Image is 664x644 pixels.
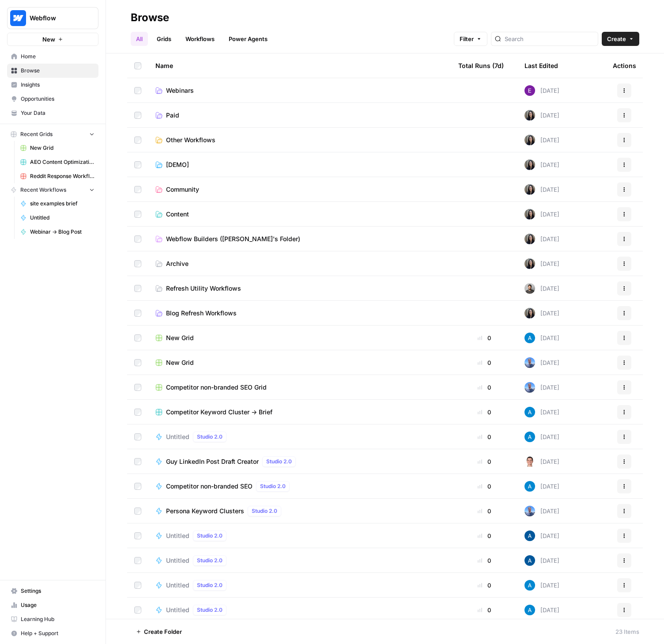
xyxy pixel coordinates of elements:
a: Your Data [7,106,98,120]
img: o3cqybgnmipr355j8nz4zpq1mc6x [524,605,535,615]
div: 0 [458,432,510,441]
div: [DATE] [524,481,559,492]
img: o3cqybgnmipr355j8nz4zpq1mc6x [524,407,535,417]
span: Filter [460,34,474,43]
a: New Grid [155,333,444,342]
div: [DATE] [524,209,559,220]
div: [DATE] [524,283,559,294]
img: Webflow Logo [10,10,26,26]
div: [DATE] [524,135,559,145]
a: Content [155,210,444,219]
div: 0 [458,383,510,392]
span: Webflow [30,14,83,23]
button: Workspace: Webflow [7,7,98,29]
a: Power Agents [223,32,273,46]
div: Browse [131,11,169,25]
div: 23 Items [615,627,639,636]
span: Guy LinkedIn Post Draft Creator [166,457,259,466]
img: m6v5pme5aerzgxq12grlte2ge8nl [524,258,535,269]
span: Studio 2.0 [197,433,223,441]
a: Home [7,49,98,64]
input: Search [505,34,594,43]
span: Blog Refresh Workflows [166,309,237,318]
a: Opportunities [7,92,98,106]
img: m6v5pme5aerzgxq12grlte2ge8nl [524,110,535,121]
button: Recent Grids [7,128,98,141]
a: site examples brief [16,197,98,211]
div: [DATE] [524,234,559,244]
a: AEO Content Optimizations Grid [16,155,98,169]
span: Studio 2.0 [260,482,286,490]
img: he81ibor8lsei4p3qvg4ugbvimgp [524,555,535,566]
img: 7bc35wype9rgbomcem5uxsgt1y12 [524,357,535,368]
div: 0 [458,333,510,342]
div: 0 [458,358,510,367]
a: Competitor Keyword Cluster -> Brief [155,408,444,417]
div: 0 [458,507,510,515]
div: 0 [458,457,510,466]
span: Recent Grids [20,130,53,138]
button: Filter [454,32,487,46]
span: Settings [21,587,94,595]
span: Competitor non-branded SEO [166,482,253,491]
span: Untitled [166,556,189,565]
img: o3cqybgnmipr355j8nz4zpq1mc6x [524,432,535,442]
span: Home [21,53,94,61]
span: Browse [21,67,94,75]
div: [DATE] [524,85,559,96]
span: Community [166,185,199,194]
span: Studio 2.0 [197,532,223,540]
img: 6qk22n3t0q8wsueizuvouuonwy8t [524,456,535,467]
span: Other Workflows [166,136,215,144]
span: New [42,35,55,44]
div: Total Runs (7d) [458,53,504,78]
span: [DEMO] [166,160,189,169]
a: New Grid [16,141,98,155]
span: Webinars [166,86,194,95]
button: Help + Support [7,626,98,640]
img: m6v5pme5aerzgxq12grlte2ge8nl [524,159,535,170]
button: Create Folder [131,625,187,639]
a: Other Workflows [155,136,444,144]
a: Archive [155,259,444,268]
span: Studio 2.0 [266,458,292,466]
span: Create [607,34,626,43]
span: Studio 2.0 [197,581,223,589]
span: Create Folder [144,627,182,636]
a: UntitledStudio 2.0 [155,530,444,541]
span: New Grid [166,333,194,342]
div: [DATE] [524,407,559,417]
div: [DATE] [524,456,559,467]
a: Insights [7,78,98,92]
span: Untitled [166,606,189,614]
span: Untitled [166,432,189,441]
div: [DATE] [524,580,559,591]
span: New Grid [30,144,94,152]
div: Actions [613,53,636,78]
a: Webflow Builders ([PERSON_NAME]'s Folder) [155,235,444,243]
div: [DATE] [524,382,559,393]
span: Untitled [30,214,94,222]
span: Competitor non-branded SEO Grid [166,383,267,392]
img: he81ibor8lsei4p3qvg4ugbvimgp [524,530,535,541]
img: m6v5pme5aerzgxq12grlte2ge8nl [524,184,535,195]
a: Paid [155,111,444,120]
a: Grids [151,32,177,46]
img: o3cqybgnmipr355j8nz4zpq1mc6x [524,333,535,343]
img: m6v5pme5aerzgxq12grlte2ge8nl [524,209,535,220]
a: Competitor non-branded SEOStudio 2.0 [155,481,444,492]
a: Reddit Response Workflow Grid [16,169,98,183]
span: New Grid [166,358,194,367]
span: Studio 2.0 [197,557,223,564]
a: UntitledStudio 2.0 [155,432,444,442]
a: Usage [7,598,98,612]
a: Browse [7,64,98,78]
span: AEO Content Optimizations Grid [30,158,94,166]
span: Webflow Builders ([PERSON_NAME]'s Folder) [166,235,300,243]
span: site examples brief [30,200,94,208]
span: Studio 2.0 [197,606,223,614]
div: 0 [458,482,510,491]
span: Content [166,210,189,219]
a: Workflows [180,32,220,46]
div: 0 [458,606,510,614]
